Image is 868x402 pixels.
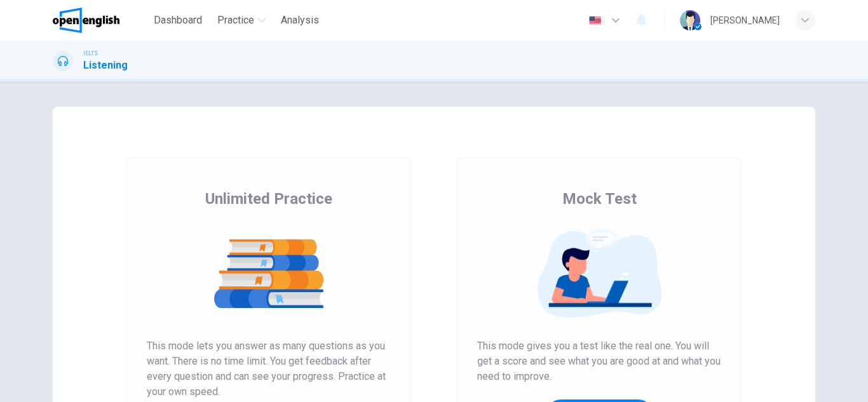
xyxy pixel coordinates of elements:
span: Unlimited Practice [205,189,332,209]
button: Analysis [276,9,324,32]
span: Practice [217,13,254,28]
button: Practice [212,9,271,32]
img: en [587,16,603,25]
button: Dashboard [149,9,207,32]
img: OpenEnglish logo [53,8,119,33]
span: Mock Test [562,189,637,209]
span: This mode gives you a test like the real one. You will get a score and see what you are good at a... [477,338,721,384]
div: [PERSON_NAME] [710,13,780,28]
a: OpenEnglish logo [53,8,149,33]
span: This mode lets you answer as many questions as you want. There is no time limit. You get feedback... [147,338,391,399]
img: Profile picture [680,10,700,30]
span: Analysis [281,13,319,28]
h1: Listening [83,58,128,73]
span: IELTS [83,49,98,58]
span: Dashboard [154,13,202,28]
